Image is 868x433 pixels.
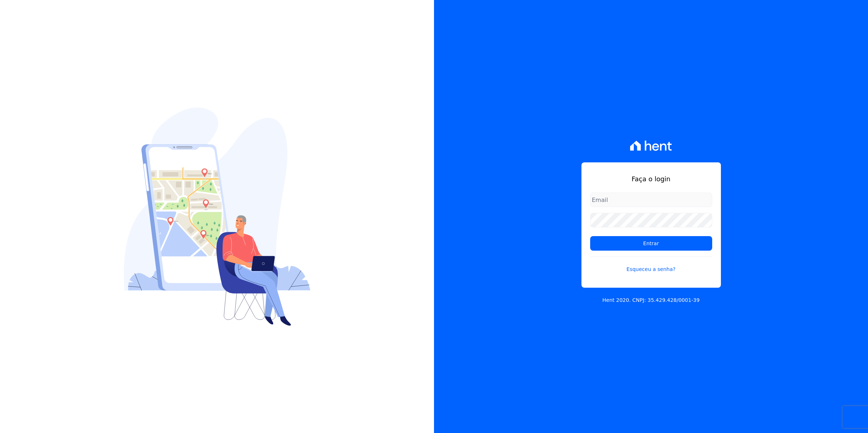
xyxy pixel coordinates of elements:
img: Login [124,108,311,326]
h1: Faça o login [590,174,712,184]
input: Email [590,193,712,207]
p: Hent 2020. CNPJ: 35.429.428/0001-39 [603,296,700,304]
a: Esqueceu a senha? [590,256,712,273]
input: Entrar [590,236,712,251]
